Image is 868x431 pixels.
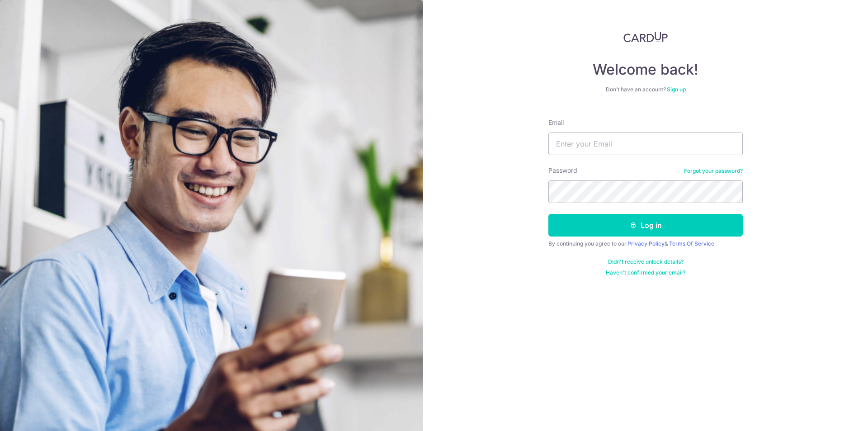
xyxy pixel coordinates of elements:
div: Don’t have an account? [548,86,743,93]
label: Password [548,166,577,175]
a: Didn't receive unlock details? [608,258,684,265]
div: By continuing you agree to our & [548,240,743,247]
label: Email [548,118,564,127]
button: Log in [548,214,743,237]
h4: Welcome back! [548,61,743,79]
a: Terms Of Service [669,240,714,247]
a: Sign up [667,86,686,93]
img: CardUp Logo [623,32,668,43]
input: Enter your Email [548,133,743,155]
a: Haven't confirmed your email? [606,269,685,276]
a: Privacy Policy [627,240,665,247]
a: Forgot your password? [684,167,743,175]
